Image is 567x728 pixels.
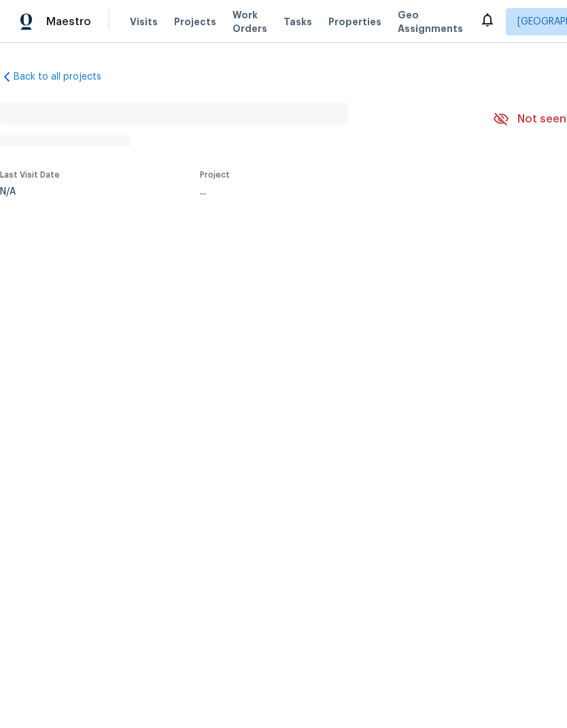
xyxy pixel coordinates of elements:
[174,15,216,29] span: Projects
[200,187,461,197] div: ...
[200,171,230,179] span: Project
[283,17,312,27] span: Tasks
[130,15,158,29] span: Visits
[46,15,91,29] span: Maestro
[398,8,463,35] span: Geo Assignments
[233,8,267,35] span: Work Orders
[328,15,381,29] span: Properties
